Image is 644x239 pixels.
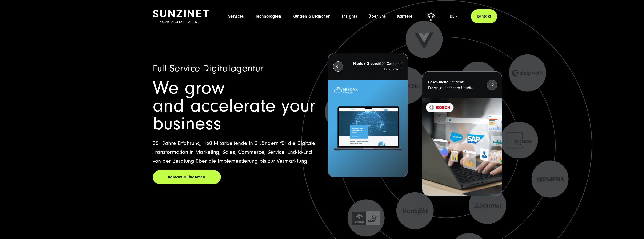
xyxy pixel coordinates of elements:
[422,71,502,196] button: Bosch Digital:Effiziente Prozesse für höhere Umsätze BOSCH - Kundeprojekt - Digital Transformatio...
[368,14,386,19] a: Über uns
[153,77,316,134] span: We grow and accelerate your business
[153,139,316,166] p: 25+ Jahre Erfahrung, 160 Mitarbeitende in 3 Ländern für die Digitale Transformation in Marketing,...
[153,170,221,184] a: Kontakt aufnehmen
[352,61,402,72] p: 360° Customer Experience
[328,53,408,178] button: Niedax Group:360° Customer Experience Letztes Projekt von Niedax. Ein Laptop auf dem die Niedax W...
[292,14,331,19] a: Kunden & Branchen
[353,62,378,66] strong: Niedax Group:
[328,80,408,177] img: Letztes Projekt von Niedax. Ein Laptop auf dem die Niedax Website geöffnet ist, auf blauem Hinter...
[422,98,502,196] img: BOSCH - Kundeprojekt - Digital Transformation Agentur SUNZINET
[471,9,497,23] a: Kontakt
[397,14,413,19] a: Karriere
[153,63,263,74] span: Full-Service-Digitalagentur
[428,80,451,84] strong: Bosch Digital:
[255,14,281,19] a: Technologien
[153,10,209,23] img: SUNZINET Full Service Digital Agentur
[228,14,244,19] a: Services
[450,14,458,19] div: de
[428,79,478,91] p: Effiziente Prozesse für höhere Umsätze
[342,14,357,19] a: Insights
